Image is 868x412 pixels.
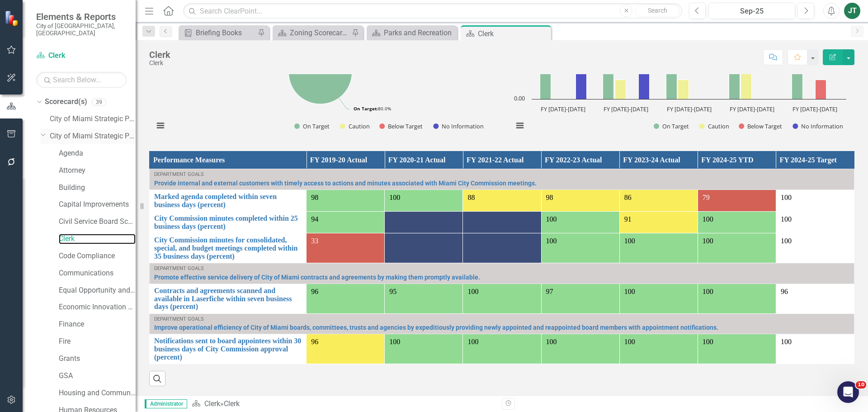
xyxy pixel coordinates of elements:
a: Communications [59,268,136,279]
span: 100 [546,215,557,223]
a: Zoning Scorecard Evaluation and Recommendations [275,27,349,38]
td: Double-Click to Edit Right Click for Context Menu [150,263,854,284]
div: Zoning Scorecard Evaluation and Recommendations [290,27,349,38]
span: 100 [703,215,713,223]
span: 98 [311,194,318,201]
span: 98 [546,194,553,201]
button: JT [844,3,860,19]
span: 100 [389,338,400,346]
td: Double-Click to Edit [776,334,854,364]
button: Show Below Target [379,122,423,130]
a: Capital Improvements [59,199,136,210]
span: 100 [546,237,557,245]
a: Equal Opportunity and Diversity Programs [59,285,136,296]
path: FY 2021-2022, 1. Caution. [615,80,626,99]
span: Search [648,7,667,14]
div: Parks and Recreation [384,27,455,38]
span: 100 [467,288,478,295]
a: Grants [59,354,136,364]
a: Building [59,183,136,193]
button: Show Caution [699,122,729,130]
a: City of Miami Strategic Plan [50,114,136,124]
span: 97 [546,288,553,295]
text: FY [DATE]-[DATE] [667,105,712,113]
a: Agenda [59,148,136,159]
span: 100 [624,237,635,245]
a: Briefing Books [181,27,255,38]
a: Notifications sent to board appointees within 30 business days of City Commission approval (percent) [154,337,302,361]
text: FY [DATE]-[DATE] [541,105,585,113]
span: 100 [467,338,478,346]
a: Provide internal and external customers with timely access to actions and minutes associated with... [154,180,849,187]
path: FY 2023-2024, 2. Caution. [741,60,752,99]
a: Clerk [59,234,136,244]
a: Code Compliance [59,251,136,261]
path: FY 2024-2025, 1. Below Target. [816,80,826,99]
td: Double-Click to Edit Right Click for Context Menu [150,169,854,190]
path: FY 2020-2021, 2. No Information. [576,60,587,99]
button: Show On Target [654,122,689,130]
path: FY 2021-2022, 2. No Information. [639,60,650,99]
img: ClearPoint Strategy [5,10,20,26]
div: Department Goals [154,172,849,177]
td: Double-Click to Edit [776,190,854,212]
span: 91 [624,215,632,223]
div: Department Goals [154,317,849,322]
a: Economic Innovation and Development [59,302,136,313]
input: Search ClearPoint... [183,3,682,19]
button: Show Caution [340,122,370,130]
div: Briefing Books [196,27,255,38]
button: Sep-25 [708,3,795,19]
span: 96 [311,288,318,295]
span: 100 [624,338,635,346]
div: Clerk [149,50,170,60]
td: Double-Click to Edit [776,212,854,233]
a: GSA [59,371,136,381]
tspan: On Target: [354,105,378,112]
td: Double-Click to Edit [776,284,854,313]
a: City Commission minutes for consolidated, special, and budget meetings completed within 35 busine... [154,236,302,260]
text: FY [DATE]-[DATE] [793,105,837,113]
span: 100 [781,215,792,223]
div: » [192,399,495,409]
div: Sep-25 [712,6,792,17]
text: FY [DATE]-[DATE] [730,105,774,113]
span: 100 [781,194,792,201]
td: Double-Click to Edit Right Click for Context Menu [150,284,307,313]
span: 100 [781,237,792,245]
button: View chart menu, Year over Year Performance [514,119,526,132]
path: On Target, 4. [289,41,352,104]
path: FY 2021-2022, 2. On Target. [603,60,614,99]
span: 100 [624,288,635,295]
div: Clerk [224,399,240,408]
a: Improve operational efficiency of City of Miami boards, committees, trusts and agencies by expedi... [154,324,849,331]
span: 96 [781,288,788,295]
span: 79 [703,194,710,201]
a: Clerk [36,51,127,61]
g: Caution, bar series 2 of 4 with 5 bars. [553,60,813,99]
td: Double-Click to Edit Right Click for Context Menu [150,334,307,364]
g: Below Target, bar series 3 of 4 with 5 bars. [565,80,826,99]
g: No Information, bar series 4 of 4 with 5 bars. [576,60,837,99]
button: Show No Information [433,122,483,130]
text: FY [DATE]-[DATE] [604,105,648,113]
text: 80.0% [354,105,391,112]
span: 10 [856,381,866,388]
span: 33 [311,237,318,245]
a: Finance [59,319,136,330]
button: Show Below Target [739,122,783,130]
span: 95 [389,288,396,295]
td: Double-Click to Edit Right Click for Context Menu [150,233,307,263]
td: Double-Click to Edit Right Click for Context Menu [150,313,854,334]
small: City of [GEOGRAPHIC_DATA], [GEOGRAPHIC_DATA] [36,22,127,37]
button: View chart menu, Monthly Performance [154,119,167,132]
a: Contracts and agreements scanned and available in Laserfiche within seven business days (percent) [154,287,302,311]
td: Double-Click to Edit Right Click for Context Menu [150,190,307,212]
a: City of Miami Strategic Plan (NEW) [50,131,136,142]
a: City Commission minutes completed within 25 business days (percent) [154,214,302,230]
a: Promote effective service delivery of City of Miami contracts and agreements by making them promp... [154,274,849,281]
span: 100 [781,338,792,346]
a: Clerk [204,399,220,408]
iframe: Intercom live chat [837,381,859,403]
a: Housing and Community Development [59,388,136,398]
